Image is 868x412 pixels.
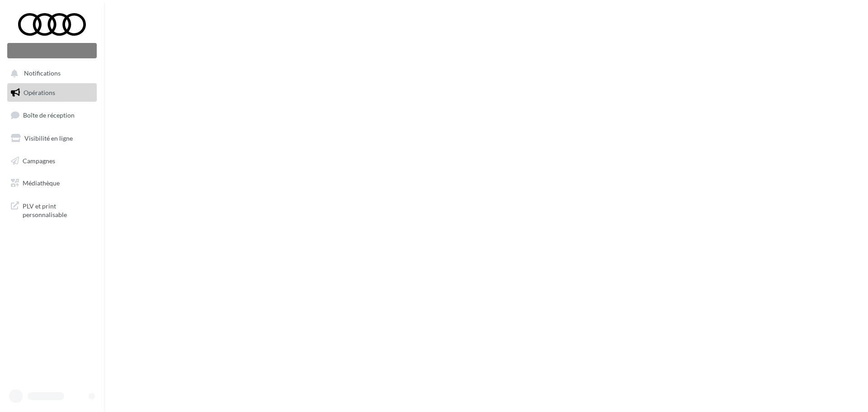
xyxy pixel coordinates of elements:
a: Médiathèque [5,174,99,193]
span: Visibilité en ligne [24,134,73,142]
a: Campagnes [5,152,99,170]
span: Notifications [24,70,61,77]
span: PLV et print personnalisable [23,200,93,219]
a: PLV et print personnalisable [5,196,99,223]
a: Boîte de réception [5,105,99,125]
a: Visibilité en ligne [5,129,99,148]
span: Opérations [24,89,55,96]
span: Campagnes [23,156,55,164]
div: Nouvelle campagne [7,43,97,58]
span: Médiathèque [23,179,60,187]
span: Boîte de réception [23,111,75,119]
a: Opérations [5,83,99,102]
